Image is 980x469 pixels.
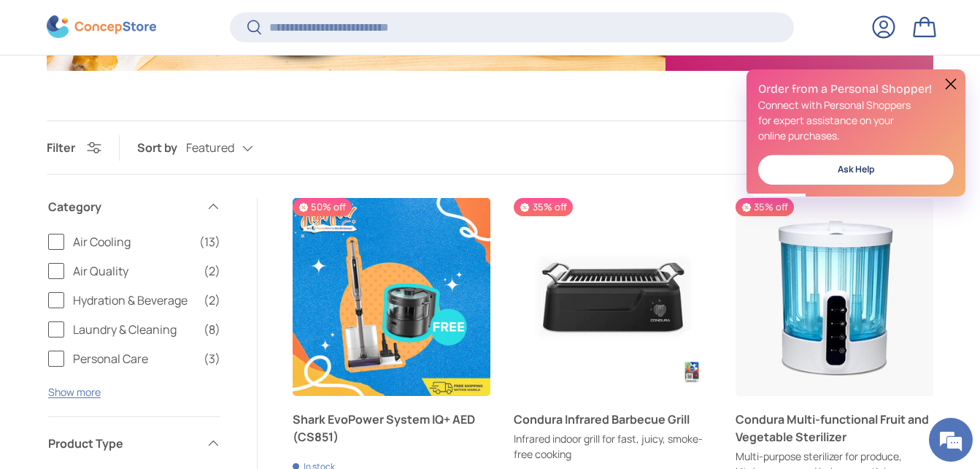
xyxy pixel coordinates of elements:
summary: Category [48,180,220,233]
div: Minimize live chat window [239,7,274,42]
span: Air Quality [73,262,195,280]
div: Chat with us now [76,82,245,101]
a: Condura Multi-functional Fruit and Vegetable Sterilizer [736,198,933,396]
span: Product Type [48,435,197,452]
span: (8) [204,321,220,338]
span: (2) [204,291,220,309]
span: Laundry & Cleaning [73,321,195,338]
span: 35% off [514,198,572,216]
button: Show more [48,385,101,399]
span: 50% off [293,198,352,216]
button: Filter [47,140,101,156]
span: (2) [204,262,220,280]
span: Hydration & Beverage [73,291,195,309]
img: ConcepStore [47,16,156,39]
span: Category [48,198,197,216]
button: Featured [186,136,282,161]
span: We're online! [85,141,201,289]
textarea: Type your message and hit 'Enter' [7,313,278,365]
a: Condura Multi-functional Fruit and Vegetable Sterilizer [736,411,933,446]
span: Featured [186,141,234,155]
a: Condura Infrared Barbecue Grill [514,198,711,396]
a: Condura Infrared Barbecue Grill [514,411,711,428]
span: Filter [47,140,75,156]
h2: Order from a Personal Shopper! [758,81,954,97]
span: 35% off [736,198,794,216]
span: (13) [199,233,220,251]
a: Ask Help [758,155,954,185]
span: Personal Care [73,350,195,367]
a: Shark EvoPower System IQ+ AED (CS851) [293,411,490,446]
span: (3) [204,350,220,367]
label: Sort by [137,139,186,156]
p: Connect with Personal Shoppers for expert assistance on your online purchases. [758,97,954,143]
a: Shark EvoPower System IQ+ AED (CS851) [293,198,490,396]
span: Air Cooling [73,233,190,251]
